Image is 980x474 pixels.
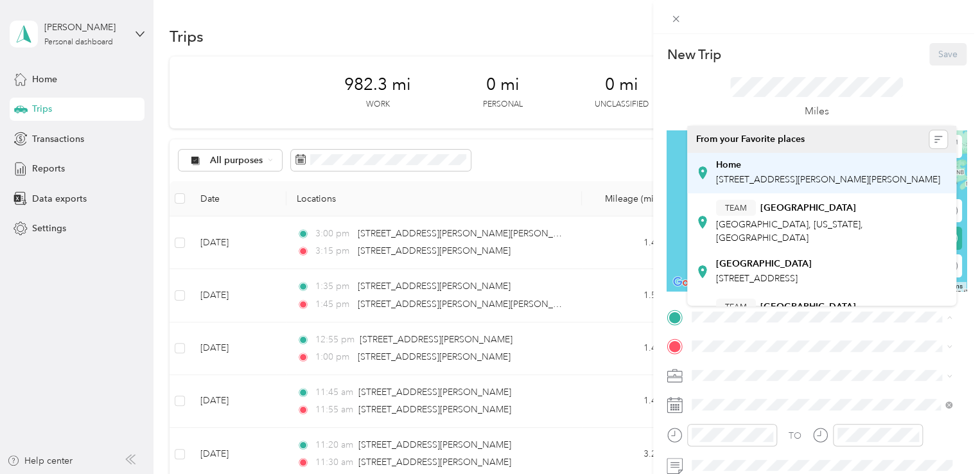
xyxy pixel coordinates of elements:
img: Google [670,274,712,291]
p: New Trip [667,46,721,64]
p: Miles [805,103,829,119]
span: From your Favorite places [696,134,805,145]
span: [STREET_ADDRESS] [716,273,798,284]
strong: [GEOGRAPHIC_DATA] [716,258,812,270]
span: [STREET_ADDRESS][PERSON_NAME][PERSON_NAME] [716,174,940,185]
strong: Home [716,159,741,171]
button: TEAM [716,299,756,315]
div: TO [789,429,801,443]
a: Open this area in Google Maps (opens a new window) [670,274,712,291]
span: [GEOGRAPHIC_DATA], [US_STATE], [GEOGRAPHIC_DATA] [716,219,863,243]
span: TEAM [725,202,747,214]
span: TEAM [725,301,747,313]
strong: [GEOGRAPHIC_DATA] [760,301,856,313]
strong: [GEOGRAPHIC_DATA] [760,202,856,214]
button: TEAM [716,200,756,216]
iframe: Everlance-gr Chat Button Frame [908,402,980,474]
